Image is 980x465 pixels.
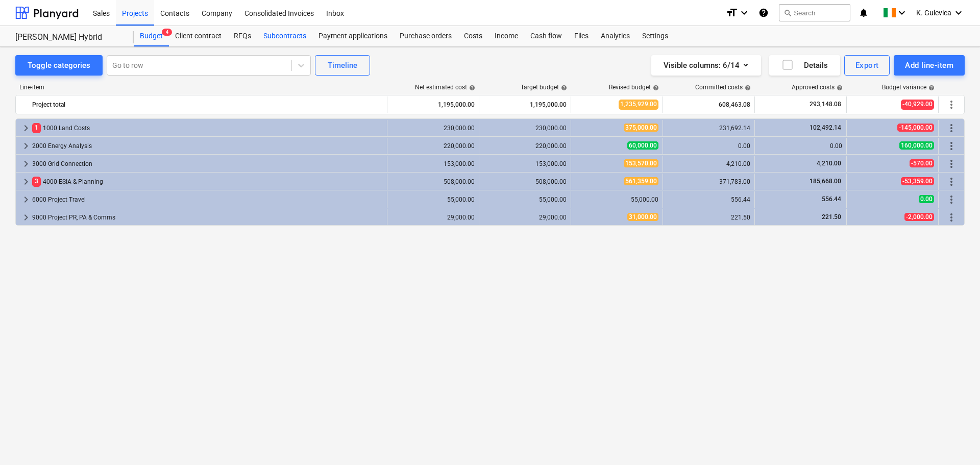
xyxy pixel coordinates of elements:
[743,85,751,91] span: help
[808,178,842,185] span: 185,668.00
[664,59,749,72] div: Visible columns : 6/14
[897,124,934,132] span: -145,000.00
[483,214,567,221] div: 29,000.00
[483,160,567,167] div: 153,000.00
[32,96,383,113] div: Project total
[896,7,908,19] i: keyboard_arrow_down
[882,84,935,91] div: Budget variance
[651,85,659,91] span: help
[783,9,792,17] span: search
[391,96,475,113] div: 1,195,000.00
[835,85,843,91] span: help
[169,26,228,46] a: Client contract
[945,140,958,152] span: More actions
[391,160,475,167] div: 153,000.00
[134,26,169,46] a: Budget4
[894,55,965,76] button: Add line-item
[945,211,958,224] span: More actions
[524,26,568,46] a: Cash flow
[20,140,32,152] span: keyboard_arrow_right
[624,177,658,185] span: 561,359.00
[32,174,383,190] div: 4000 ESIA & Planning
[695,84,751,91] div: Committed costs
[945,99,958,111] span: More actions
[859,7,869,19] i: notifications
[910,159,934,167] span: -570.00
[667,178,750,185] div: 371,783.00
[929,416,980,465] iframe: Chat Widget
[624,124,658,132] span: 375,000.00
[651,55,761,76] button: Visible columns:6/14
[391,196,475,203] div: 55,000.00
[488,26,524,46] a: Income
[32,156,383,172] div: 3000 Grid Connection
[391,178,475,185] div: 508,000.00
[769,55,840,76] button: Details
[738,7,750,19] i: keyboard_arrow_down
[624,159,658,167] span: 153,570.00
[32,138,383,154] div: 2000 Energy Analysis
[15,32,121,43] div: [PERSON_NAME] Hybrid
[636,26,674,46] a: Settings
[467,85,475,91] span: help
[619,100,658,109] span: 1,235,929.00
[559,85,567,91] span: help
[945,176,958,188] span: More actions
[667,142,750,150] div: 0.00
[391,214,475,221] div: 29,000.00
[667,196,750,203] div: 556.44
[20,122,32,134] span: keyboard_arrow_right
[916,9,951,17] span: K. Gulevica
[779,4,850,21] button: Search
[521,84,567,91] div: Target budget
[726,7,738,19] i: format_size
[901,100,934,109] span: -40,929.00
[919,195,934,203] span: 0.00
[667,160,750,167] div: 4,210.00
[905,59,953,72] div: Add line-item
[926,85,935,91] span: help
[458,26,488,46] a: Costs
[945,193,958,206] span: More actions
[758,7,769,19] i: Knowledge base
[609,84,659,91] div: Revised budget
[568,26,595,46] a: Files
[821,195,842,203] span: 556.44
[20,211,32,224] span: keyboard_arrow_right
[20,193,32,206] span: keyboard_arrow_right
[20,176,32,188] span: keyboard_arrow_right
[20,158,32,170] span: keyboard_arrow_right
[228,26,257,46] a: RFQs
[483,196,567,203] div: 55,000.00
[32,120,383,136] div: 1000 Land Costs
[595,26,636,46] a: Analytics
[394,26,458,46] a: Purchase orders
[257,26,312,46] a: Subcontracts
[899,141,934,150] span: 160,000.00
[627,141,658,150] span: 60,000.00
[667,96,750,113] div: 608,463.08
[945,122,958,134] span: More actions
[483,178,567,185] div: 508,000.00
[32,177,41,186] span: 3
[28,59,90,72] div: Toggle categories
[312,26,394,46] a: Payment applications
[32,123,41,133] span: 1
[808,124,842,131] span: 102,492.14
[945,158,958,170] span: More actions
[821,213,842,221] span: 221.50
[855,59,879,72] div: Export
[162,29,172,36] span: 4
[391,142,475,150] div: 220,000.00
[667,214,750,221] div: 221.50
[575,196,658,203] div: 55,000.00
